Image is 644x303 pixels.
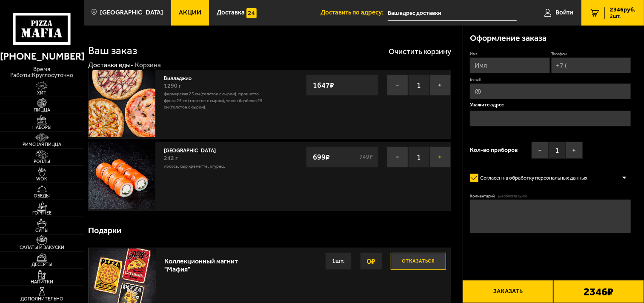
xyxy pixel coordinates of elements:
[88,226,121,235] h3: Подарки
[555,9,573,16] span: Войти
[610,7,635,13] span: 2346 руб.
[551,51,631,57] label: Телефон
[164,253,239,273] div: Коллекционный магнит "Мафия"
[88,61,134,69] a: Доставка еды-
[321,9,388,16] span: Доставить по адресу:
[470,57,550,73] input: Имя
[311,77,336,93] strong: 1647 ₽
[391,253,446,270] button: Отказаться
[429,74,451,96] button: +
[584,286,614,297] b: 2346 ₽
[164,73,198,81] a: Вилладжио
[532,142,549,159] button: −
[408,146,429,168] span: 1
[470,103,631,108] p: Укажите адрес
[217,9,245,16] span: Доставка
[470,83,631,99] input: @
[470,34,547,43] h3: Оформление заказа
[551,57,631,73] input: +7 (
[470,51,550,57] label: Имя
[566,142,583,159] button: +
[387,146,408,168] button: −
[358,154,374,160] s: 749 ₽
[88,45,137,56] h1: Ваш заказ
[389,48,451,55] button: Очистить корзину
[164,163,265,170] p: лосось, Сыр креметте, огурец.
[135,61,161,69] div: Корзина
[388,5,517,21] input: Ваш адрес доставки
[549,142,566,159] span: 1
[470,147,518,153] span: Кол-во приборов
[179,9,201,16] span: Акции
[470,171,594,185] label: Согласен на обработку персональных данных
[311,149,332,165] strong: 699 ₽
[164,82,181,89] span: 1290 г
[100,9,163,16] span: [GEOGRAPHIC_DATA]
[365,253,378,269] strong: 0 ₽
[429,146,451,168] button: +
[387,74,408,96] button: −
[325,253,352,270] div: 1 шт.
[470,193,631,199] label: Комментарий
[498,193,527,199] span: (необязательно)
[164,91,265,111] p: Фермерская 25 см (толстое с сыром), Прошутто Фунги 25 см (толстое с сыром), Чикен Барбекю 25 см (...
[246,8,257,18] img: 15daf4d41897b9f0e9f617042186c801.svg
[470,77,631,82] label: E-mail
[164,145,223,154] a: [GEOGRAPHIC_DATA]
[463,280,553,303] button: Заказать
[610,14,635,19] span: 2 шт.
[164,154,178,162] span: 242 г
[408,74,429,96] span: 1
